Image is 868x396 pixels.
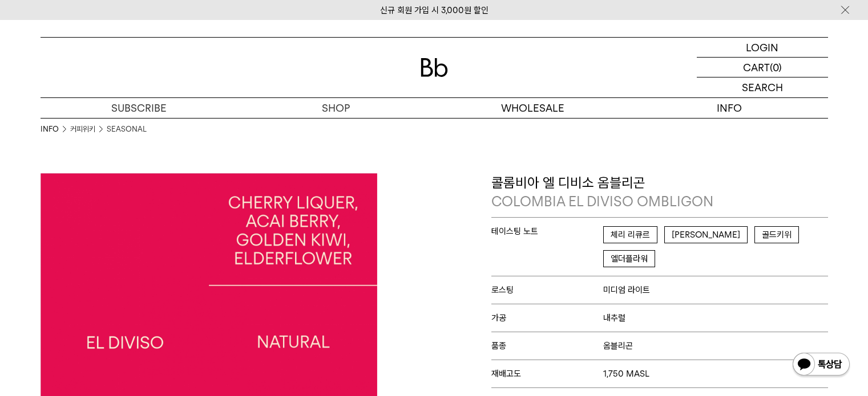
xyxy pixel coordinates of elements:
span: 옴블리곤 [603,341,633,351]
span: 테이스팅 노트 [491,226,604,236]
p: 콜롬비아 엘 디비소 옴블리곤 [491,173,828,211]
span: 골드키위 [754,226,799,243]
span: [PERSON_NAME] [664,226,748,243]
span: 로스팅 [491,285,604,295]
span: 1,750 MASL [603,369,649,379]
p: LOGIN [746,38,778,57]
p: WHOLESALE [434,98,631,118]
span: 미디엄 라이트 [603,285,650,295]
p: SEARCH [742,77,783,97]
span: 품종 [491,341,604,351]
a: SEASONAL [107,124,147,135]
a: SUBSCRIBE [41,98,237,118]
span: 내추럴 [603,313,625,323]
p: COLOMBIA EL DIVISO OMBLIGON [491,192,828,211]
a: 커피위키 [70,124,95,135]
p: CART [743,58,770,77]
img: 로고 [421,58,448,77]
span: 가공 [491,313,604,323]
li: INFO [41,124,70,135]
span: 체리 리큐르 [603,226,657,243]
p: (0) [770,58,782,77]
a: LOGIN [697,38,828,58]
span: 재배고도 [491,369,604,379]
a: 신규 회원 가입 시 3,000원 할인 [380,5,488,15]
p: INFO [631,98,828,118]
a: CART (0) [697,58,828,77]
span: 엘더플라워 [603,250,655,267]
img: 카카오톡 채널 1:1 채팅 버튼 [792,352,851,379]
a: SHOP [237,98,434,118]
